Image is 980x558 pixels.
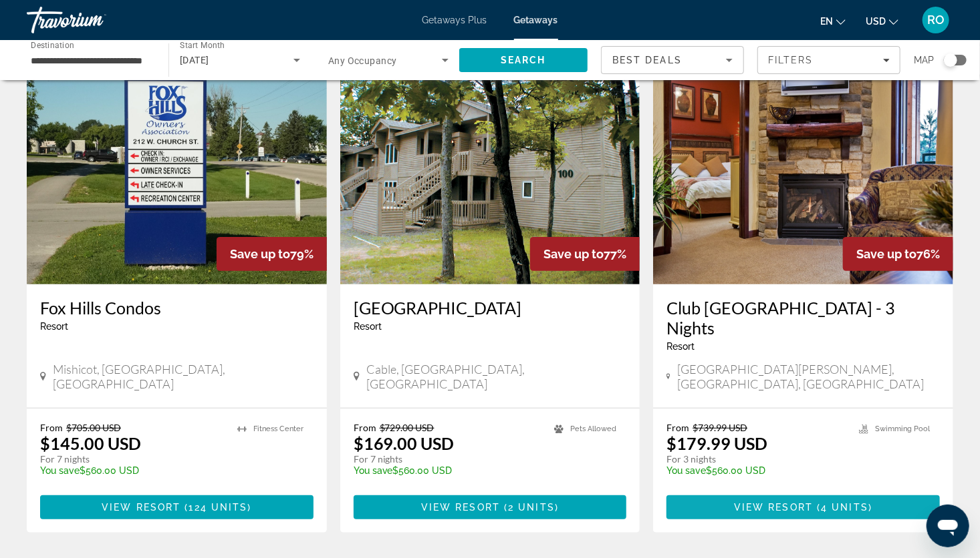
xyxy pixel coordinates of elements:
p: For 7 nights [354,453,541,465]
p: For 3 nights [666,453,846,465]
span: You save [354,465,393,476]
p: $560.00 USD [40,465,224,476]
a: Fox Hills Condos [40,298,314,318]
button: View Resort(4 units) [666,495,940,519]
mat-select: Sort by [612,52,733,68]
p: $145.00 USD [40,433,141,453]
span: Save up to [856,247,916,261]
span: [DATE] [180,55,209,65]
p: $169.00 USD [354,433,455,453]
span: Resort [354,321,382,332]
span: You save [666,465,706,476]
span: ( ) [180,502,251,513]
div: 79% [217,237,327,271]
button: Filters [757,46,900,74]
p: $560.00 USD [666,465,846,476]
span: From [666,422,689,433]
span: From [40,422,63,433]
span: Search [501,55,546,65]
img: Club Wyndham Glacier Canyon - 3 Nights [653,71,953,284]
span: From [354,422,376,433]
div: 77% [530,237,640,271]
div: 76% [843,237,953,271]
span: RO [927,13,945,27]
p: $179.99 USD [666,433,767,453]
img: Telemark [340,71,640,284]
span: View Resort [102,502,180,513]
a: [GEOGRAPHIC_DATA] [354,298,627,318]
span: View Resort [734,502,813,513]
span: Mishicot, [GEOGRAPHIC_DATA], [GEOGRAPHIC_DATA] [53,362,314,391]
span: $729.00 USD [380,422,435,433]
span: USD [866,16,886,27]
button: Change currency [866,11,898,31]
a: Getaways [514,15,558,25]
button: Search [459,48,588,72]
button: View Resort(124 units) [40,495,314,519]
input: Select destination [31,53,151,69]
span: Filters [768,55,814,65]
span: en [820,16,833,27]
span: View Resort [421,502,500,513]
span: 124 units [189,502,247,513]
span: Resort [40,321,68,332]
span: 2 units [508,502,555,513]
a: Travorium [27,3,160,37]
span: Save up to [543,247,604,261]
span: Best Deals [612,55,682,65]
span: ( ) [500,502,559,513]
span: $705.00 USD [66,422,121,433]
iframe: Button to launch messaging window [927,505,969,547]
span: Fitness Center [253,425,303,433]
span: Cable, [GEOGRAPHIC_DATA], [GEOGRAPHIC_DATA] [366,362,626,391]
a: Club [GEOGRAPHIC_DATA] - 3 Nights [666,298,940,338]
span: Save up to [230,247,290,261]
img: Fox Hills Condos [27,71,327,284]
span: Destination [31,41,74,50]
span: You save [40,465,80,476]
span: Pets Allowed [570,425,616,433]
button: User Menu [918,6,953,34]
button: Change language [820,11,846,31]
span: $739.99 USD [693,422,747,433]
p: $560.00 USD [354,465,541,476]
span: 4 units [821,502,868,513]
span: ( ) [813,502,872,513]
span: Start Month [180,41,225,51]
a: Getaways Plus [422,15,487,25]
button: View Resort(2 units) [354,495,627,519]
span: Map [914,51,934,69]
span: Any Occupancy [328,55,397,66]
span: Resort [666,341,695,352]
span: [GEOGRAPHIC_DATA][PERSON_NAME], [GEOGRAPHIC_DATA], [GEOGRAPHIC_DATA] [677,362,940,391]
span: Swimming Pool [875,425,930,433]
p: For 7 nights [40,453,224,465]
